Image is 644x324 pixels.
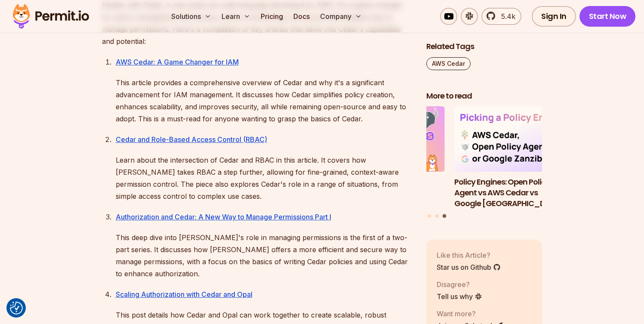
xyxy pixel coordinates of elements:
[116,231,413,280] p: This deep dive into [PERSON_NAME]'s role in managing permissions is the first of a two-part serie...
[168,8,215,25] button: Solutions
[426,41,542,52] h2: Related Tags
[579,6,636,27] a: Start Now
[329,177,445,209] h3: OPA, Cedar, OpenFGA: Why are Policy Languages Trending Right Now?
[116,154,413,202] p: Learn about the intersection of Cedar and RBAC in this article. It covers how [PERSON_NAME] takes...
[116,77,413,125] p: This article provides a comprehensive overview of Cedar and why it's a significant advancement fo...
[116,58,239,66] a: AWS Cedar: A Game Changer for IAM
[437,262,501,272] a: Star us on Github
[116,290,253,299] a: Scaling Authorization with Cedar and Opal
[116,213,331,221] a: Authorization and Cedar: A New Way to Manage Permissions Part I
[454,107,570,209] a: Policy Engines: Open Policy Agent vs AWS Cedar vs Google ZanzibarPolicy Engines: Open Policy Agen...
[428,214,431,218] button: Go to slide 1
[454,107,570,172] img: Policy Engines: Open Policy Agent vs AWS Cedar vs Google Zanzibar
[426,57,471,70] a: AWS Cedar
[329,107,445,172] img: OPA, Cedar, OpenFGA: Why are Policy Languages Trending Right Now?
[437,291,482,302] a: Tell us why
[290,8,313,25] a: Docs
[116,135,267,144] a: Cedar and Role-Based Access Control (RBAC)
[426,107,542,219] div: Posts
[10,302,23,315] button: Consent Preferences
[9,2,93,31] img: Permit logo
[426,91,542,102] h2: More to read
[481,8,521,25] a: 5.4k
[496,11,515,22] span: 5.4k
[454,177,570,209] h3: Policy Engines: Open Policy Agent vs AWS Cedar vs Google [GEOGRAPHIC_DATA]
[437,250,501,260] p: Like this Article?
[257,8,287,25] a: Pricing
[435,214,439,218] button: Go to slide 2
[532,6,576,27] a: Sign In
[10,302,23,315] img: Revisit consent button
[454,107,570,209] li: 3 of 3
[437,279,482,290] p: Disagree?
[317,8,365,25] button: Company
[218,8,254,25] button: Learn
[443,214,447,218] button: Go to slide 3
[437,309,504,319] p: Want more?
[329,107,445,209] li: 2 of 3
